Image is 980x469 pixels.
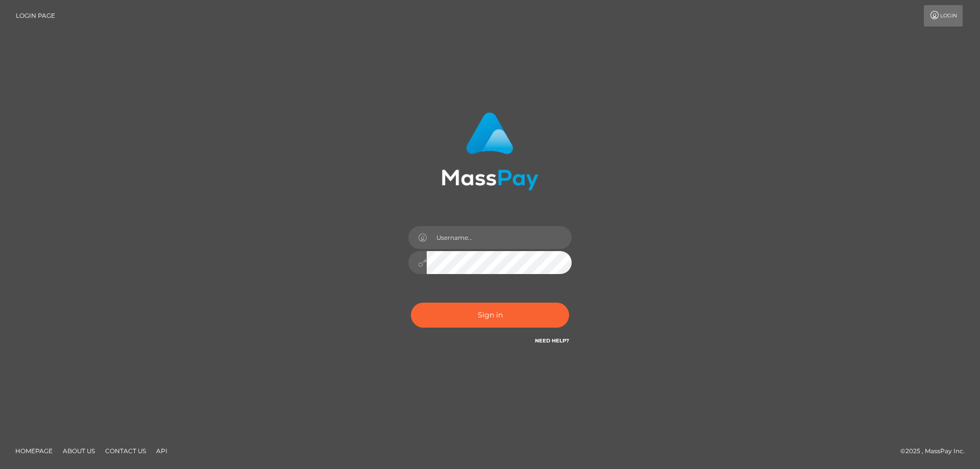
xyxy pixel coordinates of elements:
a: Homepage [11,443,57,459]
img: MassPay Login [442,112,538,190]
a: API [152,443,171,459]
a: Contact Us [101,443,150,459]
a: Login [924,5,963,27]
input: Username... [427,226,572,249]
button: Sign in [411,303,569,328]
a: About Us [59,443,99,459]
a: Need Help? [535,337,569,344]
div: © 2025 , MassPay Inc. [900,446,972,457]
a: Login Page [16,5,55,27]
